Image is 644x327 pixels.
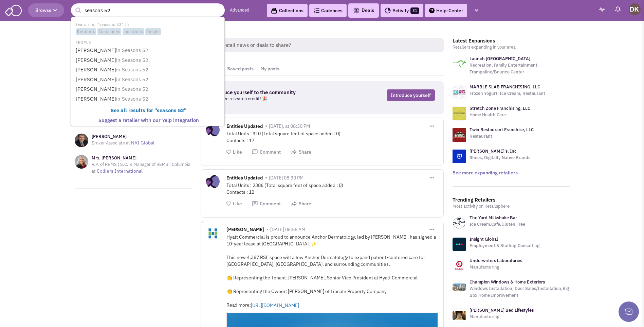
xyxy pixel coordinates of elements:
p: Employment & Staffing,Consulting [470,242,539,249]
p: Shoes, Digitally Native Brands [470,154,530,161]
span: 81 [410,7,419,14]
a: [PERSON_NAME]'s, Inc [470,148,517,154]
a: My posts [257,63,283,75]
a: [PERSON_NAME]in Seasons 52 [74,75,223,84]
img: logo [453,128,466,142]
img: Cadences_logo.png [313,8,319,13]
img: logo [453,150,466,163]
span: Browse [35,7,57,13]
a: [PERSON_NAME]in Seasons 52 [74,94,223,104]
a: NAI Global [131,140,154,146]
span: Companies [97,28,121,36]
a: Launch [GEOGRAPHIC_DATA] [470,56,530,62]
span: V.P. of REMS | S.C. & Manager of REMS | Columbia at [92,161,190,174]
a: See all results for "seasons 52" [74,106,223,115]
span: in Seasons 52 [116,66,148,73]
h3: Mrs. [PERSON_NAME] [92,155,192,161]
span: Broker Associate at [92,140,130,146]
h3: Latest Expansions [453,38,570,44]
p: Get a free research credit! 🎉 [209,96,337,102]
b: seasons 52 [157,107,184,114]
button: Like [226,201,242,207]
a: Activity81 [381,4,423,17]
img: logo [453,107,466,120]
span: People [145,28,161,36]
li: PEOPLE [72,38,224,46]
p: Windows Installation, Door Sales/Installation,Big Box Home Improvement [470,285,570,299]
b: See all results for " " [111,107,186,114]
a: Colliers International [97,168,143,174]
a: Collections [267,4,308,17]
h3: Trending Retailers [453,197,570,203]
a: [PERSON_NAME]in Seasons 52 [74,85,223,94]
h3: Introduce yourself to the community [209,89,337,96]
a: Cadences [309,4,347,17]
button: Share [291,201,311,207]
h3: [PERSON_NAME] [92,134,154,140]
a: Underwriters Laboratories [470,258,522,263]
span: Retail news or deals to share? [217,38,444,52]
p: Manufacturing [470,313,534,320]
button: Comment [252,149,281,155]
div: Total Units : 310 (Total square feet of space added : 0) Contacts : 17 [226,130,438,144]
button: Like [226,149,242,155]
p: Restaurant [470,133,534,140]
span: in Seasons 52 [116,96,148,102]
b: Suggest a retailer with our Yelp integration [98,117,199,123]
input: Search [71,3,225,17]
a: Champion Windows & Home Exteriors [470,279,545,285]
a: See more expanding retailers [453,170,518,176]
a: The Yard Milkshake Bar [470,215,517,221]
a: Stretch Zone Franchising, LLC [470,105,530,111]
button: Share [291,149,311,155]
p: Home Health Care [470,111,530,118]
span: in Seasons 52 [116,76,148,83]
button: Deals [351,6,376,15]
p: Ice Cream,Café,Gluten Free [470,221,525,228]
span: Like [233,201,242,207]
span: in Seasons 52 [116,57,148,63]
a: Advanced [230,7,250,14]
img: logo [453,85,466,99]
span: Deals [353,7,374,13]
p: Manufacturing [470,264,522,271]
img: SmartAdmin [5,3,22,16]
button: Comment [252,201,281,207]
span: [DATE] 08:30 PM [269,175,303,181]
span: Entities Updated [226,175,263,183]
p: Most activity on Retailsphere [453,203,570,210]
a: [PERSON_NAME] Bed Lifestyles [470,307,534,313]
p: Frozen Yogurt, Ice Cream, Restaurant [470,90,545,97]
span: [PERSON_NAME] [226,226,264,234]
a: [PERSON_NAME]in Seasons 52 [74,46,223,55]
button: Browse [28,3,64,17]
a: Twin Restaurant Franchise, LLC [470,127,534,133]
span: Retailers [76,28,96,36]
li: Search for "seasons 52" in [72,20,224,36]
a: MARBLE SLAB FRANCHISING, LLC [470,84,540,90]
a: [PERSON_NAME]in Seasons 52 [74,56,223,65]
p: Retailers expanding in your area [453,44,570,51]
img: logo [453,57,466,71]
span: Entities Updated [226,123,263,131]
img: icon-deals.svg [353,6,360,15]
a: Saved posts [224,63,257,75]
a: [URL][DOMAIN_NAME] [251,302,346,309]
a: [PERSON_NAME]in Seasons 52 [74,65,223,74]
div: Hyatt Commercial is proud to announce Anchor Dermatology, led by [PERSON_NAME], has signed a 10-y... [226,234,438,309]
span: [DATE], at 08:30 PM [269,123,310,129]
span: Locations [123,28,144,36]
a: Insight Global [470,236,498,242]
a: Suggest a retailer with our Yelp integration [74,116,223,125]
img: Donnie Keller [629,3,641,15]
p: Recreation, Family Entertainment, Trampoline/Bounce Center [470,62,570,75]
img: help.png [429,8,435,13]
span: in Seasons 52 [116,47,148,53]
img: Activity.png [385,7,391,14]
a: Help-Center [425,4,467,17]
a: Introduce yourself [387,89,435,101]
span: in Seasons 52 [116,86,148,92]
span: [DATE] 06:56 AM [270,226,305,233]
img: icon-collection-lavender-black.svg [271,7,277,14]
